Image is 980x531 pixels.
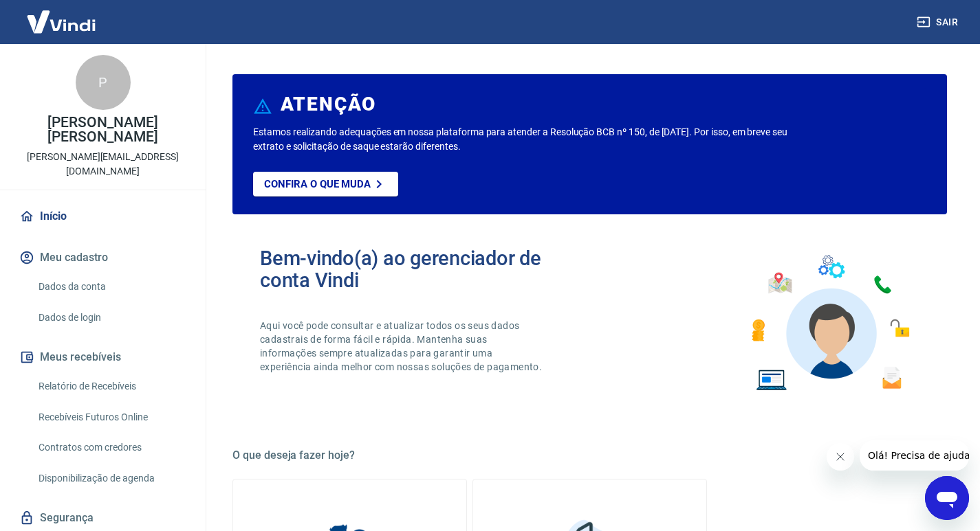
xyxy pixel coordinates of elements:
iframe: Mensagem da empresa [860,440,969,471]
iframe: Botão para abrir a janela de mensagens [925,476,969,520]
button: Sair [914,10,963,35]
p: Confira o que muda [264,178,371,190]
div: P [76,55,131,110]
p: [PERSON_NAME] [PERSON_NAME] [11,115,195,144]
a: Início [17,201,189,231]
a: Relatório de Recebíveis [33,372,189,400]
a: Dados da conta [33,273,189,301]
a: Recebíveis Futuros Online [33,403,189,431]
span: Olá! Precisa de ajuda? [8,10,116,21]
img: Vindi [17,1,106,43]
a: Confira o que muda [253,172,398,196]
button: Meus recebíveis [17,342,189,372]
h5: O que deseja fazer hoje? [232,449,947,462]
button: Meu cadastro [17,242,189,273]
p: [PERSON_NAME][EMAIL_ADDRESS][DOMAIN_NAME] [11,150,195,179]
h6: ATENÇÃO [281,98,376,111]
a: Contratos com credores [33,433,189,462]
a: Dados de login [33,304,189,332]
p: Estamos realizando adequações em nossa plataforma para atender a Resolução BCB nº 150, de [DATE].... [253,125,792,154]
a: Disponibilização de agenda [33,464,189,493]
h2: Bem-vindo(a) ao gerenciador de conta Vindi [260,247,590,291]
p: Aqui você pode consultar e atualizar todos os seus dados cadastrais de forma fácil e rápida. Mant... [260,319,545,374]
img: Imagem de um avatar masculino com diversos icones exemplificando as funcionalidades do gerenciado... [739,247,919,399]
iframe: Fechar mensagem [827,443,854,471]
